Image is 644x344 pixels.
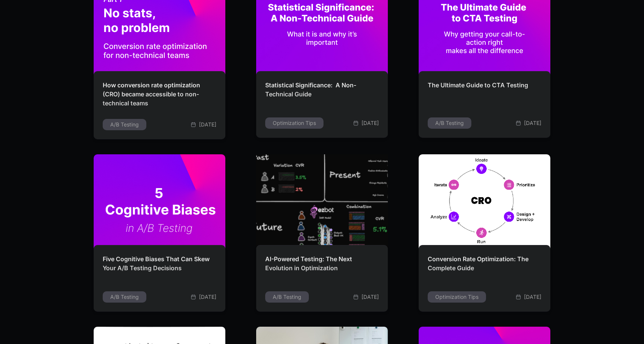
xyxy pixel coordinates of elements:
a: Five Cognitive Biases That Can Skew Your A/B Testing DecisionsA/B Testing[DATE] [94,154,225,312]
h2: Conversion Rate Optimization: The Complete Guide [428,254,541,276]
div: [DATE] [361,119,379,128]
div: Optimization Tips [435,293,478,301]
h2: The Ultimate Guide to CTA Testing [428,81,541,93]
div: A/B Testing [435,119,464,127]
a: Conversion Rate Optimization: The Complete GuideOptimization Tips[DATE] [419,154,550,312]
div: [DATE] [361,292,379,301]
h2: How conversion rate optimization (CRO) became accessible to non-technical teams [103,81,216,111]
div: [DATE] [199,292,216,301]
div: [DATE] [524,119,541,128]
h2: Statistical Significance: A Non-Technical Guide [265,81,379,102]
h2: AI-Powered Testing: The Next Evolution in Optimization [265,254,379,276]
a: AI-Powered Testing: The Next Evolution in OptimizationA/B Testing[DATE] [256,154,388,312]
div: [DATE] [524,292,541,301]
div: A/B Testing [110,120,139,129]
h2: Five Cognitive Biases That Can Skew Your A/B Testing Decisions [103,254,216,276]
div: A/B Testing [110,293,139,301]
div: Optimization Tips [273,119,316,127]
div: [DATE] [199,120,216,129]
div: A/B Testing [273,293,301,301]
